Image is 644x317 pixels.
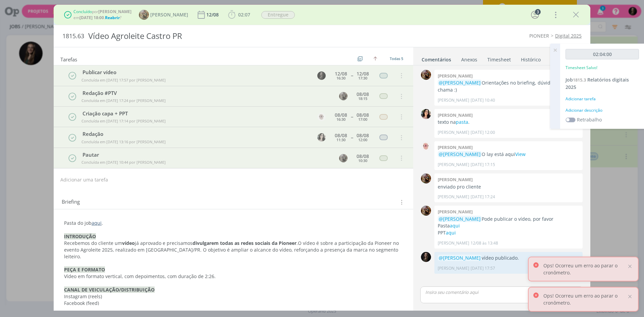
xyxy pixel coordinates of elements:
[335,71,347,76] div: 12/08
[335,113,347,117] div: 08/08
[438,80,579,93] p: Orientações no briefing, dúvidas me chama :)
[421,206,431,216] img: A
[438,144,473,150] b: [PERSON_NAME]
[421,173,431,183] img: A
[555,33,582,39] a: Digital 2025
[438,162,469,168] p: [PERSON_NAME]
[358,159,367,162] div: 10:30
[358,138,367,142] div: 12:00
[456,119,468,125] a: pasta
[446,229,456,236] a: aqui
[60,55,77,63] span: Tarefas
[335,133,347,138] div: 08/08
[358,117,367,121] div: 17:00
[351,73,353,78] span: --
[421,109,431,119] img: T
[82,139,166,144] span: Concluída em [DATE] 13:16 por [PERSON_NAME]
[62,198,80,207] span: Briefing
[543,262,627,276] p: Ops! Ocorreu um erro ao parar o cronômetro.
[471,97,495,103] span: [DATE] 10:40
[438,222,579,229] p: Pasta
[351,114,353,119] span: --
[439,255,481,261] span: @[PERSON_NAME]
[64,233,96,240] strong: INTRODUÇÃO
[358,76,367,80] div: 17:30
[577,116,602,123] label: Retrabalho
[60,174,108,186] button: Adicionar uma tarefa
[438,97,469,103] p: [PERSON_NAME]
[390,56,403,61] span: Todas 5
[438,216,579,222] p: Pode publicar o vídeo, por favor
[79,15,104,20] b: [DATE] 18:00
[471,194,495,200] span: [DATE] 17:24
[438,265,469,271] p: [PERSON_NAME]
[471,265,495,271] span: [DATE] 17:57
[438,129,469,136] p: [PERSON_NAME]
[64,240,403,260] p: recisamos O vídeo é sobre a participação da Pioneer no evento Agroleite 2025, realizado em [GEOGR...
[438,176,473,182] b: [PERSON_NAME]
[357,92,369,97] div: 08/08
[122,240,135,246] strong: vídeo
[515,151,526,157] a: View
[438,255,579,261] p: vídeo publicado.
[73,9,92,14] span: Concluído
[105,15,120,20] span: Reabrir
[439,151,481,157] span: @[PERSON_NAME]
[80,110,311,117] div: Criação capa + PPT
[439,80,481,86] span: @[PERSON_NAME]
[211,240,297,246] strong: em todas as redes sociais da Pioneer
[73,9,131,21] div: por em . ?
[439,216,481,222] span: @[PERSON_NAME]
[566,96,639,102] div: Adicionar tarefa
[62,33,84,40] span: 1815.63
[471,129,495,136] span: [DATE] 12:00
[357,133,369,138] div: 08/08
[438,119,579,125] p: texto na .
[80,151,333,159] div: Pautar
[64,220,403,226] p: Pasta do job .
[193,240,211,246] strong: divulgar
[64,286,155,293] strong: CANAL DE VEICULAÇÃO/DISTRIBUIÇÃO
[82,98,166,103] span: Concluída em [DATE] 17:24 por [PERSON_NAME]
[438,183,579,190] p: enviado pro cliente
[336,76,345,80] div: 16:30
[438,240,469,246] p: [PERSON_NAME]
[80,68,311,76] div: Publicar vídeo
[82,118,166,123] span: Concluída em [DATE] 17:14 por [PERSON_NAME]
[64,266,105,273] strong: PEÇA E FORMATO
[80,89,333,97] div: Redação #PTV
[357,71,369,76] div: 12/08
[421,53,451,63] a: Comentários
[421,141,431,151] img: A
[357,113,369,117] div: 08/08
[438,73,473,79] b: [PERSON_NAME]
[450,222,460,229] a: aqui
[351,135,353,140] span: --
[297,240,298,246] span: .
[421,70,431,80] img: A
[82,160,166,165] span: Concluída em [DATE] 10:44 por [PERSON_NAME]
[80,130,311,138] div: Redação
[471,240,498,246] span: 12/08 às 13:48
[461,56,477,63] div: Anexos
[438,209,473,215] b: [PERSON_NAME]
[438,194,469,200] p: [PERSON_NAME]
[64,240,122,246] span: Recebemos do cliente um
[357,154,369,159] div: 08/08
[566,76,629,90] span: Relatórios digitais 2025
[438,112,473,118] b: [PERSON_NAME]
[358,97,367,100] div: 18:15
[336,117,345,121] div: 16:30
[471,162,495,168] span: [DATE] 17:15
[98,9,131,14] b: [PERSON_NAME]
[64,293,403,300] p: Instagram (reels)
[566,65,597,71] p: Timesheet Salvo!
[373,57,377,61] img: arrow-up.svg
[92,220,102,226] a: aqui
[566,107,639,113] div: Adicionar descrição
[135,240,170,246] span: já aprovado e p
[336,138,345,142] div: 11:30
[530,9,540,20] button: 3
[82,77,166,83] span: Concluída em [DATE] 17:57 por [PERSON_NAME]
[438,151,579,158] p: O lay está aqui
